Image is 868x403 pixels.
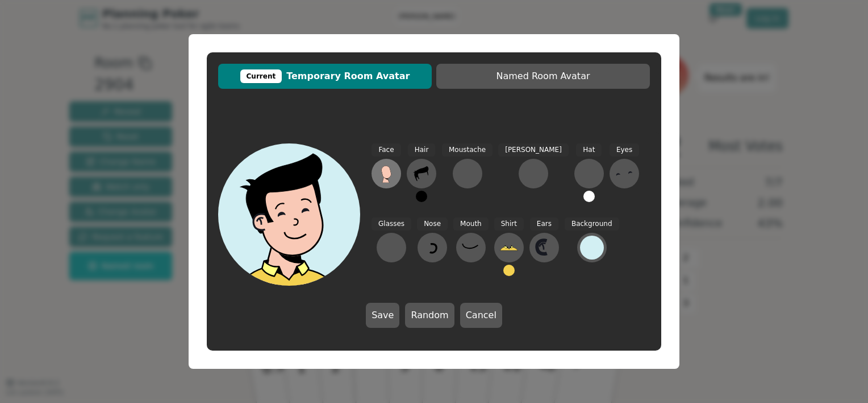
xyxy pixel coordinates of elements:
[460,303,502,328] button: Cancel
[405,303,454,328] button: Random
[240,69,282,83] div: Current
[408,143,436,157] span: Hair
[498,143,569,157] span: [PERSON_NAME]
[453,217,489,231] span: Mouth
[494,217,524,231] span: Shirt
[436,64,650,89] button: Named Room Avatar
[218,64,432,89] button: CurrentTemporary Room Avatar
[565,217,619,231] span: Background
[417,217,448,231] span: Nose
[366,303,399,328] button: Save
[372,217,411,231] span: Glasses
[576,143,602,157] span: Hat
[442,143,493,157] span: Moustache
[224,69,426,83] span: Temporary Room Avatar
[610,143,639,157] span: Eyes
[442,69,644,83] span: Named Room Avatar
[530,217,558,231] span: Ears
[372,143,400,157] span: Face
